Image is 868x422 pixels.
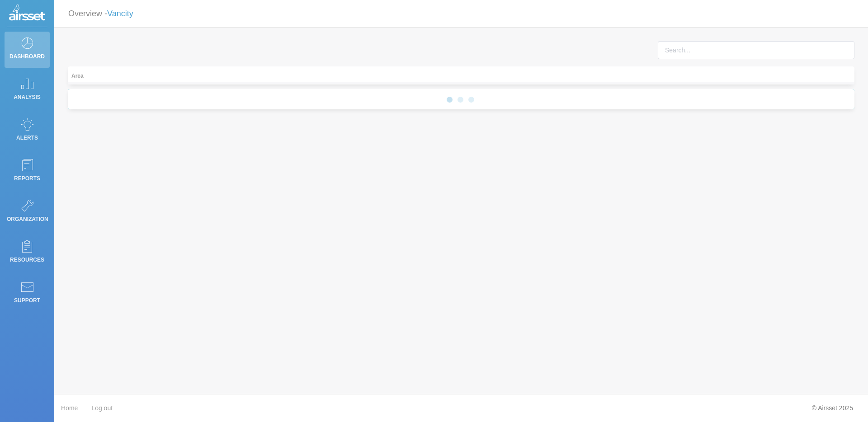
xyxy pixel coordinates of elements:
[107,9,133,18] a: Vancity
[7,212,47,226] p: Organization
[5,113,50,149] a: Alerts
[805,399,860,417] div: © Airsset 2025
[7,294,47,307] p: Support
[5,72,50,108] a: Analysis
[5,276,50,312] a: Support
[658,41,854,59] input: Search...
[9,5,45,23] img: Logo
[5,235,50,271] a: Resources
[5,32,50,68] a: Dashboard
[7,131,47,145] p: Alerts
[7,253,47,267] p: Resources
[71,73,84,79] strong: Area
[7,172,47,185] p: Reports
[7,90,47,104] p: Analysis
[91,399,113,417] a: Log out
[61,399,78,417] a: Home
[5,154,50,190] a: Reports
[68,5,133,22] p: Overview -
[5,194,50,230] a: Organization
[7,50,47,63] p: Dashboard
